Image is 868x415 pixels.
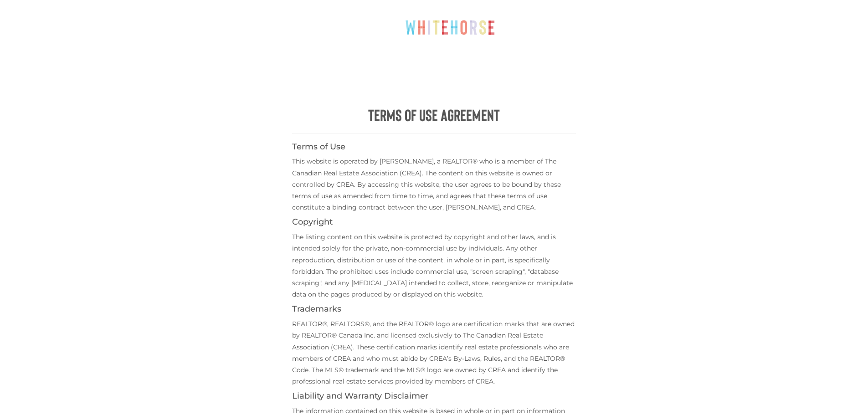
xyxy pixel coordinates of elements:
p: REALTOR®, REALTORS®, and the REALTOR® logo are certification marks that are owned by REALTOR® Can... [292,318,576,387]
span: Call or Text [PERSON_NAME]: [PHONE_NUMBER] [534,13,675,26]
h4: Trademarks [292,305,576,314]
h1: Terms of Use Agreement [292,106,576,124]
a: Sell [425,56,462,74]
nav: Menu [184,56,685,74]
p: This website is operated by [PERSON_NAME], a REALTOR® who is a member of The Canadian Real Estate... [292,156,576,213]
a: Home [216,56,253,74]
a: Call or Text [PERSON_NAME]: [PHONE_NUMBER] [523,7,686,31]
a: Buy [376,56,414,74]
a: Explore Whitehorse [264,56,365,74]
h4: Terms of Use [292,143,576,152]
a: Listings [599,56,652,74]
h4: Liability and Warranty Disclaimer [292,392,576,401]
h4: Copyright [292,218,576,227]
a: About [PERSON_NAME] [473,56,588,74]
p: The listing content on this website is protected by copyright and other laws, and is intended sol... [292,231,576,300]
